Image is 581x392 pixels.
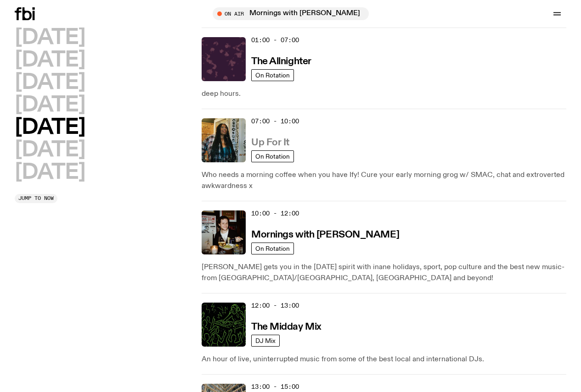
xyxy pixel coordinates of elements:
span: 01:00 - 07:00 [251,36,299,44]
span: DJ Mix [255,337,276,344]
button: [DATE] [15,95,85,116]
span: 07:00 - 10:00 [251,117,299,126]
span: 10:00 - 12:00 [251,209,299,218]
p: [PERSON_NAME] gets you in the [DATE] spirit with inane holidays, sport, pop culture and the best ... [202,262,566,284]
p: deep hours. [202,88,566,99]
h3: The Midday Mix [251,322,322,332]
a: On Rotation [251,243,294,254]
button: [DATE] [15,117,85,138]
h3: Up For It [251,138,289,148]
button: [DATE] [15,162,85,183]
a: The Midday Mix [251,320,322,332]
button: [DATE] [15,140,85,160]
h3: The Allnighter [251,57,311,66]
button: Jump to now [15,194,57,203]
a: On Rotation [251,150,294,162]
span: On Rotation [255,72,290,78]
span: 12:00 - 13:00 [251,301,299,310]
span: 13:00 - 15:00 [251,382,299,391]
a: The Allnighter [251,55,311,66]
a: On Rotation [251,69,294,81]
a: Mornings with [PERSON_NAME] [251,228,399,240]
span: On Rotation [255,153,290,160]
img: Ify - a Brown Skin girl with black braided twists, looking up to the side with her tongue stickin... [202,118,246,162]
button: [DATE] [15,72,85,93]
span: On Rotation [255,245,290,252]
p: An hour of live, uninterrupted music from some of the best local and international DJs. [202,354,566,365]
img: Sam blankly stares at the camera, brightly lit by a camera flash wearing a hat collared shirt and... [202,210,246,254]
h3: Mornings with [PERSON_NAME] [251,230,399,240]
a: DJ Mix [251,335,280,347]
p: Who needs a morning coffee when you have Ify! Cure your early morning grog w/ SMAC, chat and extr... [202,170,566,192]
a: Up For It [251,136,289,148]
button: On AirMornings with [PERSON_NAME] // BOOK CLUB + playing [PERSON_NAME] ?1!?1 [213,7,369,20]
span: Jump to now [18,196,54,201]
button: [DATE] [15,50,85,71]
button: [DATE] [15,28,85,48]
